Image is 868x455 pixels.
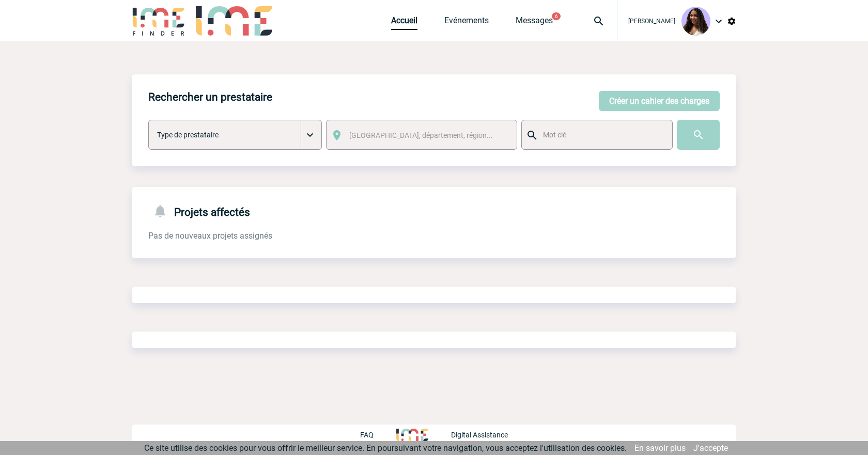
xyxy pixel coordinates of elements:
[148,231,272,241] span: Pas de nouveaux projets assignés
[681,7,710,36] img: 131234-0.jpg
[628,18,675,25] span: [PERSON_NAME]
[444,15,489,30] a: Evénements
[360,431,374,439] p: FAQ
[552,12,561,20] button: 6
[516,15,553,30] a: Messages
[144,443,627,453] span: Ce site utilise des cookies pour vous offrir le meilleur service. En poursuivant votre navigation...
[152,203,174,218] img: notifications-24-px-g.png
[693,443,728,453] a: J'accepte
[451,431,508,439] p: Digital Assistance
[349,131,493,139] span: [GEOGRAPHIC_DATA], département, région...
[132,6,185,36] img: IME-Finder
[148,203,250,218] h4: Projets affectés
[391,15,417,30] a: Accueil
[360,429,396,439] a: FAQ
[677,120,720,150] input: Submit
[634,443,686,453] a: En savoir plus
[540,128,663,142] input: Mot clé
[396,429,428,441] img: http://www.idealmeetingsevents.fr/
[148,91,272,103] h4: Rechercher un prestataire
